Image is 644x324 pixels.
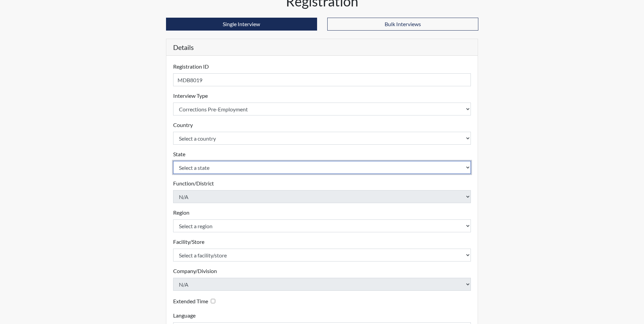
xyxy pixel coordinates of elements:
label: Facility/Store [173,238,204,246]
input: Insert a Registration ID, which needs to be a unique alphanumeric value for each interviewee [173,73,471,86]
div: Checking this box will provide the interviewee with an accomodation of extra time to answer each ... [173,296,218,306]
label: Function/District [173,179,214,187]
label: Region [173,209,189,217]
label: State [173,150,185,158]
button: Single Interview [166,18,317,31]
label: Extended Time [173,297,208,305]
label: Company/Division [173,267,217,275]
button: Bulk Interviews [327,18,478,31]
h5: Details [166,39,478,56]
label: Registration ID [173,62,209,71]
label: Language [173,311,196,320]
label: Country [173,121,193,129]
label: Interview Type [173,92,208,100]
